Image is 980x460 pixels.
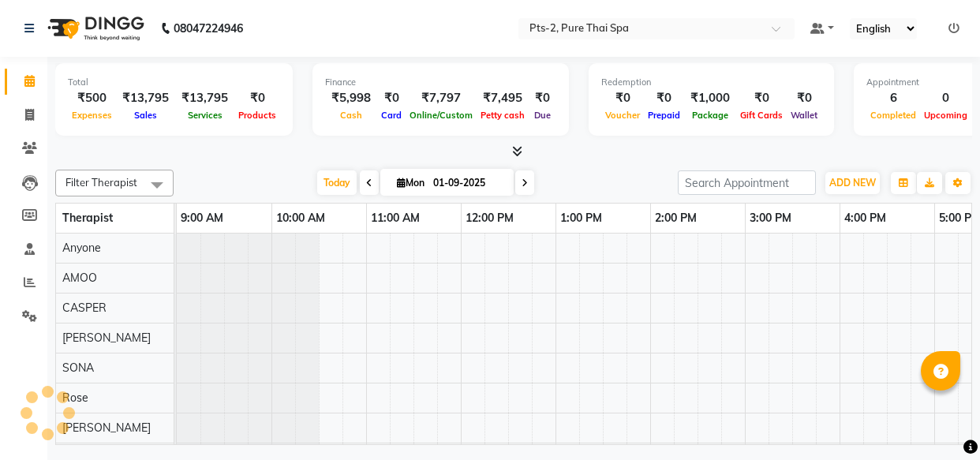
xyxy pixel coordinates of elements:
[62,331,151,345] span: [PERSON_NAME]
[678,170,816,195] input: Search Appointment
[62,361,94,375] span: SONA
[234,110,280,121] span: Products
[787,110,821,121] span: Wallet
[62,241,101,255] span: Anyone
[825,172,880,194] button: ADD NEW
[477,89,529,107] div: ₹7,495
[130,110,161,121] span: Sales
[174,6,243,50] b: 08047224946
[317,170,357,195] span: Today
[556,207,606,230] a: 1:00 PM
[530,110,555,121] span: Due
[62,211,113,225] span: Therapist
[68,110,116,121] span: Expenses
[325,89,377,107] div: ₹5,998
[601,110,644,121] span: Voucher
[644,110,684,121] span: Prepaid
[920,89,971,107] div: 0
[68,89,116,107] div: ₹500
[116,89,175,107] div: ₹13,795
[601,76,821,89] div: Redemption
[406,89,477,107] div: ₹7,797
[529,89,556,107] div: ₹0
[68,76,280,89] div: Total
[736,110,787,121] span: Gift Cards
[184,110,226,121] span: Services
[175,89,234,107] div: ₹13,795
[477,110,529,121] span: Petty cash
[40,6,148,50] img: logo
[840,207,890,230] a: 4:00 PM
[336,110,366,121] span: Cash
[866,89,920,107] div: 6
[377,89,406,107] div: ₹0
[325,76,556,89] div: Finance
[866,110,920,121] span: Completed
[920,110,971,121] span: Upcoming
[829,177,876,189] span: ADD NEW
[272,207,329,230] a: 10:00 AM
[644,89,684,107] div: ₹0
[746,207,795,230] a: 3:00 PM
[177,207,227,230] a: 9:00 AM
[62,391,88,405] span: Rose
[62,301,107,315] span: CASPER
[393,177,428,189] span: Mon
[601,89,644,107] div: ₹0
[736,89,787,107] div: ₹0
[651,207,701,230] a: 2:00 PM
[377,110,406,121] span: Card
[688,110,732,121] span: Package
[684,89,736,107] div: ₹1,000
[234,89,280,107] div: ₹0
[62,271,97,285] span: AMOO
[787,89,821,107] div: ₹0
[62,421,151,435] span: [PERSON_NAME]
[406,110,477,121] span: Online/Custom
[428,171,507,195] input: 2025-09-01
[462,207,518,230] a: 12:00 PM
[367,207,424,230] a: 11:00 AM
[65,176,137,189] span: Filter Therapist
